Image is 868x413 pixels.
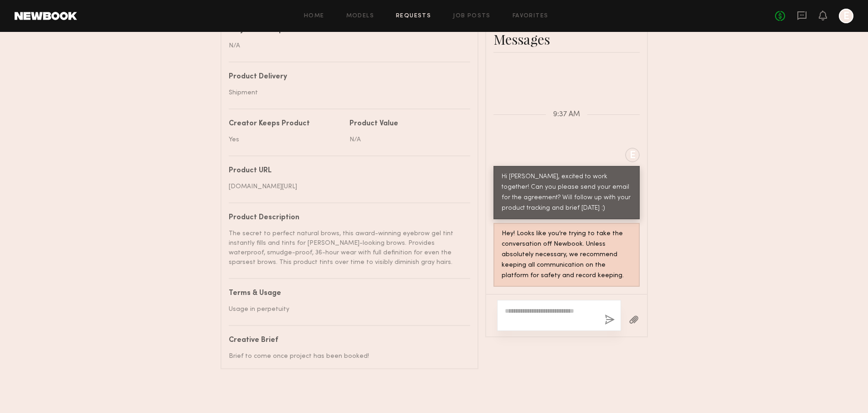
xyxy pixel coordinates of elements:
a: Requests [396,13,431,19]
div: Product URL [229,167,463,175]
span: 9:37 AM [553,111,580,119]
div: [DOMAIN_NAME][URL] [229,182,463,191]
div: Shipment [229,88,463,98]
div: Product Delivery [229,73,463,81]
a: Favorites [513,13,549,19]
a: Models [346,13,374,19]
div: Product Description [229,214,463,222]
div: Brief to come once project has been booked! [229,351,463,361]
div: Product Value [349,120,463,128]
div: N/A [229,41,463,51]
a: Home [304,13,324,19]
a: Job Posts [453,13,491,19]
div: Terms & Usage [229,290,463,297]
div: Creator Keeps Product [229,120,343,128]
div: Hi [PERSON_NAME], excited to work together! Can you please send your email for the agreement? Wil... [502,172,632,214]
div: Messages [493,30,640,48]
a: E [839,9,853,23]
div: Yes [229,135,343,145]
div: Usage in perpetuity [229,305,463,314]
div: Creative Brief [229,337,463,344]
div: The secret to perfect natural brows, this award-winning eyebrow gel tint instantly fills and tint... [229,229,463,267]
div: N/A [349,135,463,145]
div: Hey! Looks like you’re trying to take the conversation off Newbook. Unless absolutely necessary, ... [502,229,632,281]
